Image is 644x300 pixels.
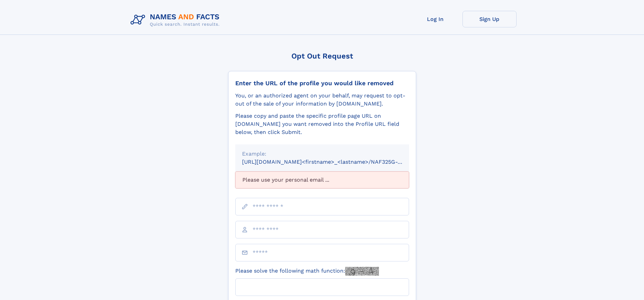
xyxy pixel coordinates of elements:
small: [URL][DOMAIN_NAME]<firstname>_<lastname>/NAF325G-xxxxxxxx [242,159,422,165]
a: Sign Up [462,11,517,27]
img: Logo Names and Facts [128,11,225,29]
a: Log In [408,11,462,27]
div: Example: [242,150,402,158]
div: Enter the URL of the profile you would like removed [235,79,409,87]
div: Opt Out Request [228,52,416,60]
div: You, or an authorized agent on your behalf, may request to opt-out of the sale of your informatio... [235,92,409,108]
label: Please solve the following math function: [235,267,379,276]
div: Please copy and paste the specific profile page URL on [DOMAIN_NAME] you want removed into the Pr... [235,112,409,136]
div: Please use your personal email ... [235,171,409,188]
